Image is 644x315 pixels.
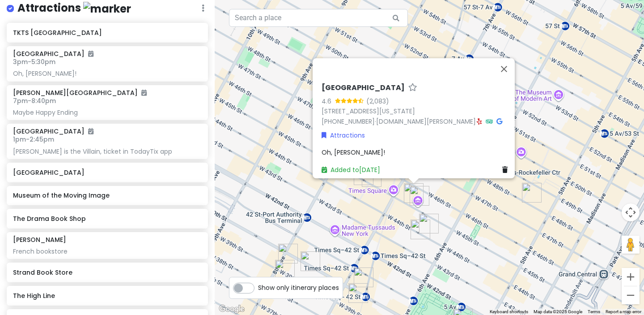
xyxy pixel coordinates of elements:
i: Added to itinerary [88,51,93,57]
div: 1411 Broadway [348,283,368,303]
span: Oh, [PERSON_NAME]! [322,148,385,157]
span: Show only itinerary places [258,283,339,293]
div: Museum of Broadway [410,186,429,206]
span: Map data ©2025 Google [534,309,582,314]
span: 1pm - 2:45pm [13,135,54,144]
button: Zoom in [622,268,640,286]
h6: TKTS [GEOGRAPHIC_DATA] [13,29,201,37]
h6: The Drama Book Shop [13,215,201,223]
h6: The High Line [13,292,201,300]
a: Star place [408,83,417,93]
img: Google [217,303,246,315]
div: [PERSON_NAME] is the Villain, ticket in TodayTix app [13,147,201,155]
a: Terms (opens in new tab) [588,309,600,314]
button: Zoom out [622,286,640,304]
span: 7pm - 8:40pm [13,96,56,105]
a: [STREET_ADDRESS][US_STATE] [322,107,415,116]
h4: Attractions [17,1,131,16]
button: Map camera controls [622,203,640,221]
h6: Strand Book Store [13,268,201,276]
div: The Drama Book Shop [275,260,295,280]
a: Added to[DATE] [322,165,380,174]
div: Oh, [PERSON_NAME]! [13,69,201,78]
a: Attractions [322,130,365,140]
div: (2,083) [366,96,389,106]
div: 4.6 [322,96,335,106]
div: Booth Theatre [354,165,373,185]
button: Drag Pegman onto the map to open Street View [622,236,640,254]
div: Kolkata Chai - Rockefeller Center [522,183,542,203]
div: Aura Hotel Times Square [411,220,430,239]
h6: Museum of the Moving Image [13,191,201,199]
div: Junior's Restaurant & Bakery [362,167,381,187]
i: Added to itinerary [88,128,93,134]
div: Kung Fu Kitchen [278,244,298,263]
input: Search a place [229,9,408,27]
i: Added to itinerary [141,90,147,96]
h6: [PERSON_NAME][GEOGRAPHIC_DATA] [13,89,147,97]
button: Keyboard shortcuts [490,309,528,315]
div: French bookstore [13,247,201,255]
div: Bagel to Sandwich [301,251,320,271]
h6: [GEOGRAPHIC_DATA] [322,83,405,93]
button: Close [493,58,515,80]
span: 3pm - 5:30pm [13,57,55,66]
i: Tripadvisor [486,118,493,125]
div: Belasco Theatre [419,214,439,233]
div: · · [322,83,511,127]
a: Delete place [502,164,511,174]
a: Open this area in Google Maps (opens a new window) [217,303,246,315]
img: marker [83,2,131,16]
i: Google Maps [496,118,502,125]
h6: [GEOGRAPHIC_DATA] [13,127,93,135]
a: [DOMAIN_NAME][PERSON_NAME] [376,117,476,126]
div: Lyceum Theatre [404,183,424,203]
h6: [PERSON_NAME] [13,236,66,244]
div: Maybe Happy Ending [13,108,201,117]
div: Joe's Pizza Broadway [354,268,373,287]
h6: [GEOGRAPHIC_DATA] [13,168,201,177]
h6: [GEOGRAPHIC_DATA] [13,50,93,58]
a: [PHONE_NUMBER] [322,117,375,126]
a: Report a map error [606,309,641,314]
